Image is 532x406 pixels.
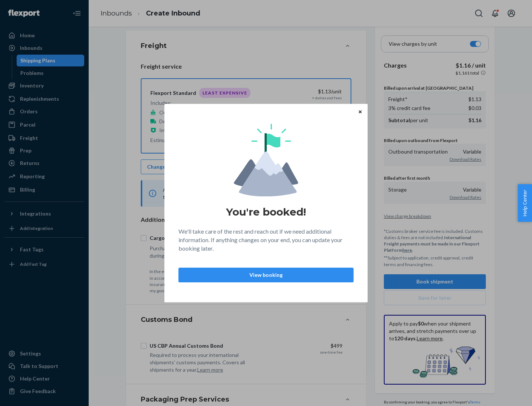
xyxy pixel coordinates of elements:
[357,107,364,116] button: Close
[226,205,306,219] h1: You're booked!
[185,271,347,279] p: View booking
[178,227,354,253] p: We'll take care of the rest and reach out if we need additional information. If anything changes ...
[178,268,354,282] button: View booking
[234,124,298,196] img: svg+xml,%3Csvg%20viewBox%3D%220%200%20174%20197%22%20fill%3D%22none%22%20xmlns%3D%22http%3A%2F%2F...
